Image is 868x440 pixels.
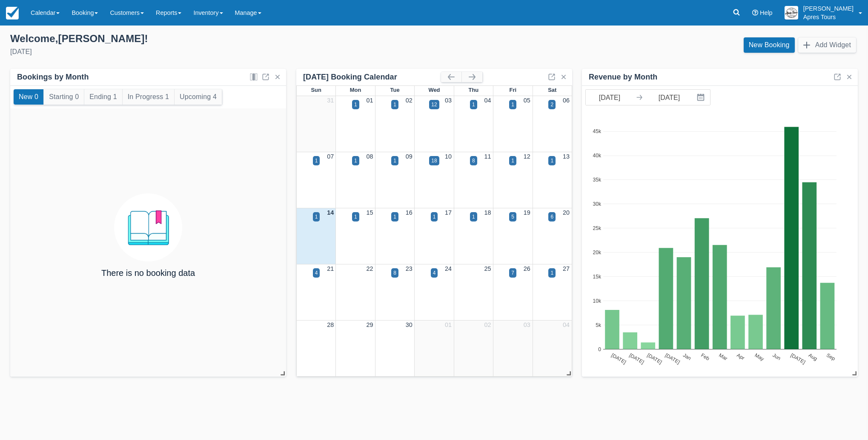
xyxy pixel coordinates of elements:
[431,101,437,108] div: 12
[752,10,758,16] i: Help
[510,87,517,93] span: Fri
[406,265,413,272] a: 23
[785,6,798,20] img: A1
[563,209,570,216] a: 20
[367,97,373,104] a: 01
[563,265,570,272] a: 27
[303,72,441,82] div: [DATE] Booking Calendar
[524,209,530,216] a: 19
[350,87,361,93] span: Mon
[406,321,413,328] a: 30
[484,97,491,104] a: 04
[327,265,334,272] a: 21
[44,89,84,105] button: Starting 0
[393,101,396,108] div: 1
[315,157,318,165] div: 1
[693,90,710,105] button: Interact with the calendar and add the check-in date for your trip.
[315,213,318,221] div: 1
[17,72,89,82] div: Bookings by Month
[589,72,657,82] div: Revenue by Month
[445,321,452,328] a: 01
[10,47,427,57] div: [DATE]
[390,87,400,93] span: Tue
[524,97,530,104] a: 05
[445,97,452,104] a: 03
[428,87,440,93] span: Wed
[327,97,334,104] a: 31
[315,269,318,277] div: 4
[445,265,452,272] a: 24
[586,90,633,105] input: Start Date
[760,9,773,16] span: Help
[354,213,357,221] div: 1
[484,153,491,160] a: 11
[563,321,570,328] a: 04
[14,89,43,105] button: New 0
[354,157,357,165] div: 1
[803,13,854,21] p: Apres Tours
[744,37,795,53] a: New Booking
[798,37,856,53] button: Add Widget
[354,101,357,108] div: 1
[327,321,334,328] a: 28
[10,32,427,45] div: Welcome , [PERSON_NAME] !
[484,209,491,216] a: 18
[550,269,553,277] div: 1
[472,101,475,108] div: 1
[367,265,373,272] a: 22
[175,89,222,105] button: Upcoming 4
[367,209,373,216] a: 15
[393,269,396,277] div: 8
[101,268,195,278] h4: There is no booking data
[472,157,475,165] div: 8
[548,87,556,93] span: Sat
[445,209,452,216] a: 17
[6,7,19,20] img: checkfront-main-nav-mini-logo.png
[114,193,182,261] img: booking.png
[406,153,413,160] a: 09
[406,209,413,216] a: 16
[524,321,530,328] a: 03
[367,321,373,328] a: 29
[645,90,693,105] input: End Date
[367,153,373,160] a: 08
[327,209,334,216] a: 14
[123,89,174,105] button: In Progress 1
[484,321,491,328] a: 02
[84,89,122,105] button: Ending 1
[393,157,396,165] div: 1
[563,97,570,104] a: 06
[311,87,321,93] span: Sun
[431,157,437,165] div: 18
[327,153,334,160] a: 07
[484,265,491,272] a: 25
[406,97,413,104] a: 02
[550,157,553,165] div: 1
[445,153,452,160] a: 10
[524,153,530,160] a: 12
[511,101,514,108] div: 1
[550,213,553,221] div: 6
[511,157,514,165] div: 1
[511,269,514,277] div: 7
[563,153,570,160] a: 13
[550,101,553,108] div: 2
[472,213,475,221] div: 1
[433,269,436,277] div: 4
[803,4,854,13] p: [PERSON_NAME]
[393,213,396,221] div: 1
[469,87,479,93] span: Thu
[524,265,530,272] a: 26
[433,213,436,221] div: 1
[511,213,514,221] div: 5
